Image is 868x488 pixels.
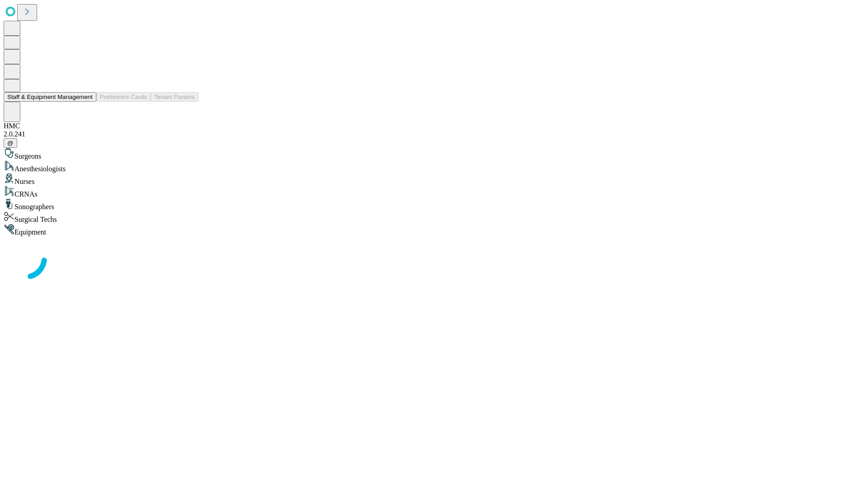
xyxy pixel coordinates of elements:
[4,122,864,130] div: HMC
[151,92,198,102] button: Tenant Params
[4,211,864,224] div: Surgical Techs
[4,198,864,211] div: Sonographers
[4,160,864,173] div: Anesthesiologists
[7,140,14,146] span: @
[4,148,864,160] div: Surgeons
[4,186,864,198] div: CRNAs
[4,138,17,148] button: @
[4,92,96,102] button: Staff & Equipment Management
[4,224,864,236] div: Equipment
[4,130,864,138] div: 2.0.241
[96,92,151,102] button: Preference Cards
[4,173,864,186] div: Nurses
